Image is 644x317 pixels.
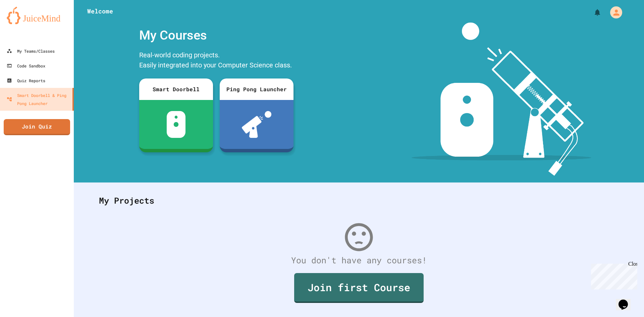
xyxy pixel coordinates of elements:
div: Smart Doorbell [139,78,213,100]
img: sdb-white.svg [167,111,186,138]
div: My Account [603,5,624,20]
div: My Teams/Classes [7,47,55,55]
div: Real-world coding projects. Easily integrated into your Computer Science class. [136,48,297,73]
div: Quiz Reports [7,76,45,85]
div: My Notifications [581,7,603,18]
iframe: chat widget [588,261,637,289]
img: logo-orange.svg [7,7,67,24]
a: Join Quiz [4,119,70,135]
img: banner-image-my-projects.png [412,22,591,176]
div: Ping Pong Launcher [220,78,293,100]
img: ppl-with-ball.png [242,111,272,138]
div: Code Sandbox [7,62,45,70]
div: My Courses [136,22,297,48]
div: You don't have any courses! [92,254,626,267]
div: Smart Doorbell & Ping Pong Launcher [7,91,70,107]
div: My Projects [92,188,626,214]
a: Join first Course [294,273,424,303]
iframe: chat widget [616,290,637,310]
div: Chat with us now!Close [3,3,46,43]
